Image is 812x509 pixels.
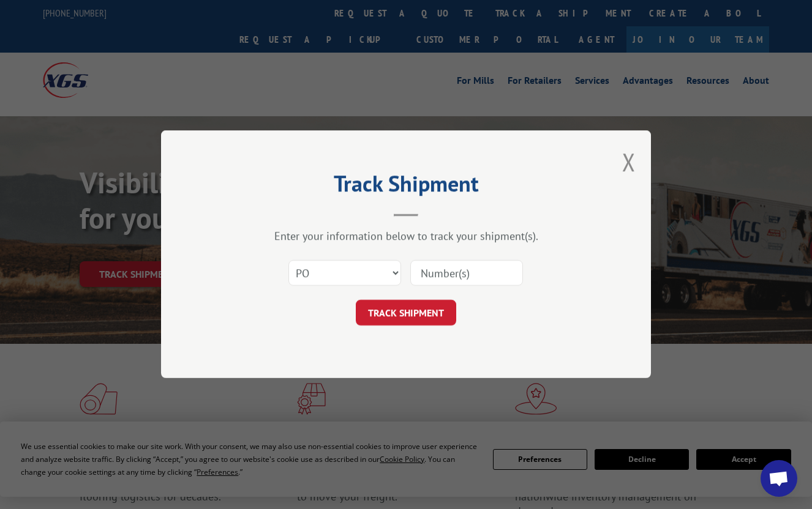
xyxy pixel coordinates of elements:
button: TRACK SHIPMENT [356,300,456,326]
button: Close modal [622,146,636,178]
div: Enter your information below to track your shipment(s). [222,229,590,243]
div: Open chat [761,460,797,497]
h2: Track Shipment [222,175,590,198]
input: Number(s) [410,261,523,286]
